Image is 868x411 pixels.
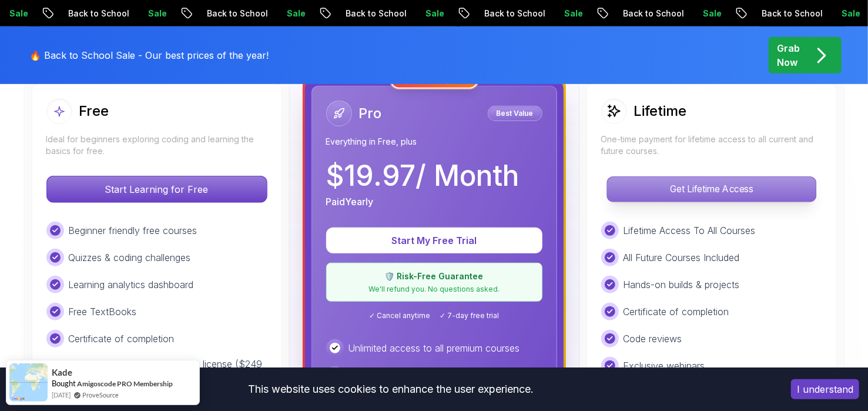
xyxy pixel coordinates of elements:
p: Back to School [613,8,693,19]
p: Sale [277,8,314,19]
h2: Pro [359,104,382,123]
p: 🔥 Back to School Sale - Our best prices of the year! [30,48,269,62]
span: [DATE] [52,390,71,400]
p: One-time payment for lifetime access to all current and future courses. [601,133,822,157]
span: Kade [52,367,72,377]
h2: Lifetime [634,102,687,121]
p: Quizzes & coding challenges [69,250,191,265]
a: Start My Free Trial [326,235,542,246]
p: Free TextBooks [69,305,137,319]
p: Back to School [336,8,415,19]
span: ✓ Cancel anytime [369,311,430,320]
div: This website uses cookies to enhance the user experience. [9,376,773,402]
p: Get Lifetime Access [607,177,816,202]
p: Ideal for beginners exploring coding and learning the basics for free. [46,133,267,157]
p: Exclusive webinars [624,359,705,373]
button: Accept cookies [791,379,859,399]
span: ✓ 7-day free trial [440,311,499,320]
p: 🛡️ Risk-Free Guarantee [334,270,535,282]
p: Back to School [474,8,554,19]
p: Certificate of completion [69,332,175,346]
p: Back to School [58,8,138,19]
a: ProveSource [82,390,119,400]
p: Hands-on builds & projects [624,278,740,292]
p: Learning analytics dashboard [69,278,194,292]
p: Everything in Free, plus [326,136,542,148]
button: Start Learning for Free [46,176,267,203]
p: Sale [693,8,730,19]
a: Get Lifetime Access [601,183,822,195]
p: Beginner friendly free courses [69,223,197,238]
p: Sale [415,8,453,19]
button: Start My Free Trial [326,228,542,253]
p: 3 months IntelliJ IDEA Ultimate license ($249 value) [69,357,267,385]
p: We'll refund you. No questions asked. [334,285,535,294]
img: provesource social proof notification image [9,363,48,402]
p: Unlimited access to all premium courses [348,341,520,355]
h2: Free [79,102,109,121]
p: Start My Free Trial [340,233,528,248]
p: Sale [554,8,592,19]
p: Best Value [490,108,541,119]
p: Grab Now [777,41,800,69]
button: Get Lifetime Access [606,176,816,202]
p: Back to School [752,8,832,19]
p: Code reviews [624,332,682,346]
a: Amigoscode PRO Membership [77,379,173,388]
p: Sale [138,8,176,19]
p: Back to School [197,8,277,19]
p: Certificate of completion [624,305,729,319]
p: $ 19.97 / Month [326,162,520,190]
p: Start Learning for Free [47,176,267,202]
a: Start Learning for Free [46,183,267,195]
p: Lifetime Access To All Courses [624,223,756,238]
span: Bought [52,379,76,388]
p: Paid Yearly [326,195,374,209]
p: All Future Courses Included [624,250,740,265]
